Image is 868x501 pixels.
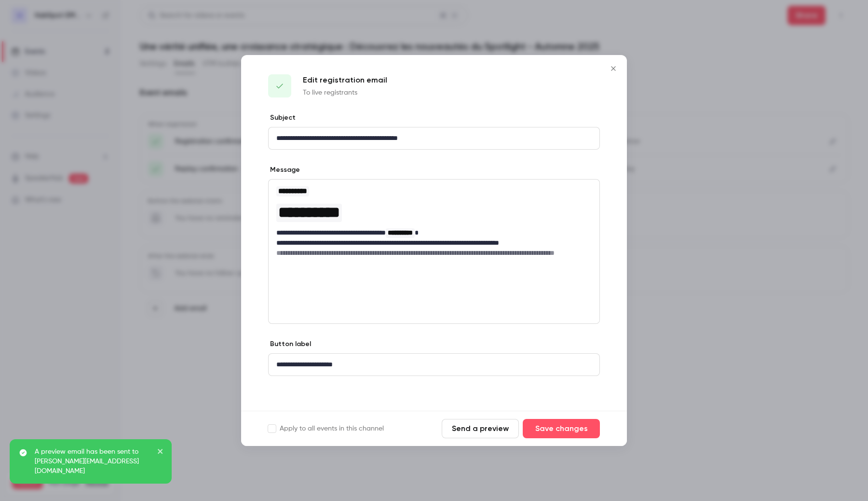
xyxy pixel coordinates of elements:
button: Save changes [523,419,600,438]
label: Apply to all events in this channel [268,424,384,433]
div: editor [269,127,599,149]
label: Message [268,165,300,175]
p: To live registrants [303,88,387,97]
p: A preview email has been sent to [PERSON_NAME][EMAIL_ADDRESS][DOMAIN_NAME] [35,447,150,476]
div: editor [269,354,599,376]
code: { [553,113,564,125]
button: close [157,447,164,459]
p: Edit registration email [303,74,387,86]
code: { [553,340,564,351]
button: Close [604,59,623,78]
button: Send a preview [442,419,519,438]
div: editor [269,180,599,273]
label: Button label [268,339,311,349]
label: Subject [268,113,296,123]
